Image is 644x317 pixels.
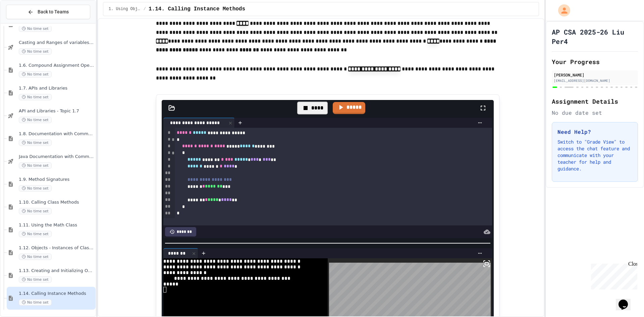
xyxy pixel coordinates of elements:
[19,63,94,68] span: 1.6. Compound Assignment Operators
[19,245,94,251] span: 1.12. Objects - Instances of Classes
[19,108,94,114] span: API and Libraries - Topic 1.7
[19,25,52,32] span: No time set
[554,72,636,78] div: [PERSON_NAME]
[552,27,638,46] h1: AP CSA 2025-26 Liu Per4
[552,97,638,106] h2: Assignment Details
[588,261,637,289] iframe: chat widget
[144,6,146,12] span: /
[19,268,94,274] span: 1.13. Creating and Initializing Objects: Constructors
[19,131,94,137] span: 1.8. Documentation with Comments and Preconditions
[19,117,52,123] span: No time set
[19,299,52,306] span: No time set
[616,290,637,310] iframe: chat widget
[19,86,94,91] span: 1.7. APIs and Libraries
[19,162,52,169] span: No time set
[19,185,52,192] span: No time set
[552,109,638,117] div: No due date set
[109,6,141,12] span: 1. Using Objects and Methods
[149,5,245,13] span: 1.14. Calling Instance Methods
[38,8,69,15] span: Back to Teams
[19,177,94,182] span: 1.9. Method Signatures
[552,57,638,66] h2: Your Progress
[19,40,94,46] span: Casting and Ranges of variables - Quiz
[557,128,632,136] h3: Need Help?
[551,3,572,18] div: My Account
[3,3,46,43] div: Chat with us now!Close
[19,48,52,55] span: No time set
[6,5,90,19] button: Back to Teams
[19,71,52,77] span: No time set
[19,154,94,160] span: Java Documentation with Comments - Topic 1.8
[19,276,52,283] span: No time set
[19,231,52,237] span: No time set
[19,94,52,100] span: No time set
[19,140,52,146] span: No time set
[554,78,636,83] div: [EMAIL_ADDRESS][DOMAIN_NAME]
[557,139,632,172] p: Switch to "Grade View" to access the chat feature and communicate with your teacher for help and ...
[19,200,94,205] span: 1.10. Calling Class Methods
[19,208,52,214] span: No time set
[19,291,94,297] span: 1.14. Calling Instance Methods
[19,254,52,260] span: No time set
[19,222,94,228] span: 1.11. Using the Math Class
